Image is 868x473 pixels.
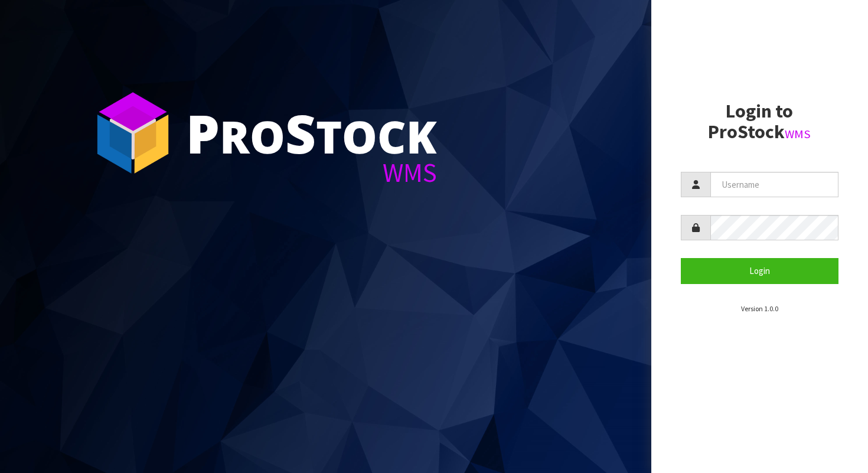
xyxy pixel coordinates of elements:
[89,89,177,177] img: ProStock Cube
[681,101,839,142] h2: Login to ProStock
[710,172,839,197] input: Username
[285,97,316,169] span: S
[681,258,839,283] button: Login
[785,126,811,142] small: WMS
[741,304,778,313] small: Version 1.0.0
[186,97,220,169] span: P
[186,159,437,186] div: WMS
[186,106,437,159] div: ro tock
